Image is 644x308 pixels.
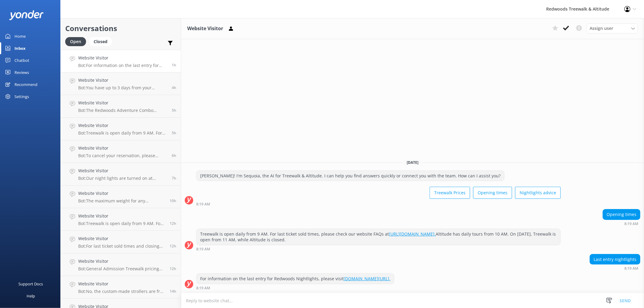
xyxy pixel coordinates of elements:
[89,37,112,46] div: Closed
[65,37,86,46] div: Open
[590,266,640,270] div: Sep 30 2025 08:19am (UTC +13:00) Pacific/Auckland
[78,130,167,136] p: Bot: Treewalk is open daily from 9 AM. For last ticket sold times, please check our website FAQs ...
[61,50,181,72] a: Website VisitorBot:For information on the last entry for Redwoods Nightlights, please visit [DOMA...
[78,108,167,113] p: Bot: The Redwoods Adventure Combo includes Redwoods Altitude, Fast Pass entry to Redwoods Nightli...
[172,62,176,68] span: Sep 30 2025 08:19am (UTC +13:00) Pacific/Auckland
[196,286,210,290] strong: 8:19 AM
[78,243,165,249] p: Bot: For last ticket sold times and closing times, please check our website FAQs at [URL][DOMAIN_...
[27,290,35,302] div: Help
[170,198,176,203] span: Sep 29 2025 11:18pm (UTC +13:00) Pacific/Auckland
[624,222,638,226] strong: 8:19 AM
[65,38,89,45] a: Open
[14,54,29,66] div: Chatbot
[170,243,176,249] span: Sep 29 2025 08:56pm (UTC +13:00) Pacific/Auckland
[14,66,29,78] div: Reviews
[172,85,176,90] span: Sep 30 2025 05:11am (UTC +13:00) Pacific/Auckland
[170,289,176,294] span: Sep 29 2025 07:20pm (UTC +13:00) Pacific/Auckland
[61,253,181,276] a: Website VisitorBot:General Admission Treewalk pricing starts at $42 for adults (16+ years) and $2...
[590,25,613,32] span: Assign user
[603,221,640,226] div: Sep 30 2025 08:19am (UTC +13:00) Pacific/Auckland
[78,266,165,271] p: Bot: General Admission Treewalk pricing starts at $42 for adults (16+ years) and $26 for children...
[196,202,561,206] div: Sep 30 2025 08:19am (UTC +13:00) Pacific/Auckland
[197,171,504,181] div: [PERSON_NAME]! I'm Sequoia, the AI for Treewalk & Altitude. I can help you find answers quickly o...
[14,90,29,103] div: Settings
[590,254,640,265] div: Last entry nightlights
[603,209,640,220] div: Opening times
[78,55,167,61] h4: Website Visitor
[19,278,43,290] div: Support Docs
[78,258,165,265] h4: Website Visitor
[196,247,561,251] div: Sep 30 2025 08:19am (UTC +13:00) Pacific/Auckland
[61,231,181,253] a: Website VisitorBot:For last ticket sold times and closing times, please check our website FAQs at...
[78,235,165,242] h4: Website Visitor
[389,231,436,237] a: [URL][DOMAIN_NAME].
[89,38,115,45] a: Closed
[78,63,167,68] p: Bot: For information on the last entry for Redwoods Nightlights, please visit [DOMAIN_NAME][URL].
[78,153,167,158] p: Bot: To cancel your reservation, please contact us at [EMAIL_ADDRESS][DOMAIN_NAME] or call [PHONE...
[14,42,26,54] div: Inbox
[78,122,167,129] h4: Website Visitor
[172,108,176,113] span: Sep 30 2025 04:15am (UTC +13:00) Pacific/Auckland
[344,276,390,281] a: [DOMAIN_NAME][URL].
[196,286,394,290] div: Sep 30 2025 08:19am (UTC +13:00) Pacific/Auckland
[197,229,560,245] div: Treewalk is open daily from 9 AM. For last ticket sold times, please check our website FAQs at Al...
[172,176,176,181] span: Sep 30 2025 02:07am (UTC +13:00) Pacific/Auckland
[78,213,165,219] h4: Website Visitor
[172,153,176,158] span: Sep 30 2025 03:17am (UTC +13:00) Pacific/Auckland
[61,186,181,208] a: Website VisitorBot:The maximum weight for any individual on the Redwoods Nightlights Treewalk is ...
[78,85,167,90] p: Bot: You have up to 3 days from your Altitude tour to use the day and night Treewalk parts of the...
[78,198,165,204] p: Bot: The maximum weight for any individual on the Redwoods Nightlights Treewalk is 120 kg.
[78,289,165,294] p: Bot: No, the custom-made strollers are free of charge as part of your Treewalk admission.
[65,23,176,34] h2: Conversations
[172,130,176,135] span: Sep 30 2025 03:52am (UTC +13:00) Pacific/Auckland
[78,167,167,174] h4: Website Visitor
[196,247,210,251] strong: 8:19 AM
[61,140,181,163] a: Website VisitorBot:To cancel your reservation, please contact us at [EMAIL_ADDRESS][DOMAIN_NAME] ...
[78,145,167,151] h4: Website Visitor
[197,274,394,284] div: For information on the last entry for Redwoods Nightlights, please visit
[515,187,561,199] button: Nightlights advice
[473,187,512,199] button: Opening times
[78,221,165,226] p: Bot: Treewalk is open daily from 9 AM. For last ticket sold times, please check our website FAQs ...
[78,176,167,181] p: Bot: Our night lights are turned on at sunset, and the night walk starts 20 minutes thereafter. E...
[14,78,37,90] div: Recommend
[61,276,181,299] a: Website VisitorBot:No, the custom-made strollers are free of charge as part of your Treewalk admi...
[61,208,181,231] a: Website VisitorBot:Treewalk is open daily from 9 AM. For last ticket sold times, please check our...
[624,267,638,270] strong: 8:19 AM
[61,118,181,140] a: Website VisitorBot:Treewalk is open daily from 9 AM. For last ticket sold times, please check our...
[61,95,181,118] a: Website VisitorBot:The Redwoods Adventure Combo includes Redwoods Altitude, Fast Pass entry to Re...
[14,30,26,42] div: Home
[403,160,422,165] span: [DATE]
[587,24,638,33] div: Assign User
[170,221,176,226] span: Sep 29 2025 09:08pm (UTC +13:00) Pacific/Auckland
[170,266,176,271] span: Sep 29 2025 08:34pm (UTC +13:00) Pacific/Auckland
[78,100,167,106] h4: Website Visitor
[187,25,223,33] h3: Website Visitor
[196,202,210,206] strong: 8:19 AM
[78,190,165,197] h4: Website Visitor
[78,77,167,84] h4: Website Visitor
[9,10,44,20] img: yonder-white-logo.png
[61,72,181,95] a: Website VisitorBot:You have up to 3 days from your Altitude tour to use the day and night Treewal...
[78,281,165,287] h4: Website Visitor
[61,163,181,186] a: Website VisitorBot:Our night lights are turned on at sunset, and the night walk starts 20 minutes...
[430,187,470,199] button: Treewalk Prices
